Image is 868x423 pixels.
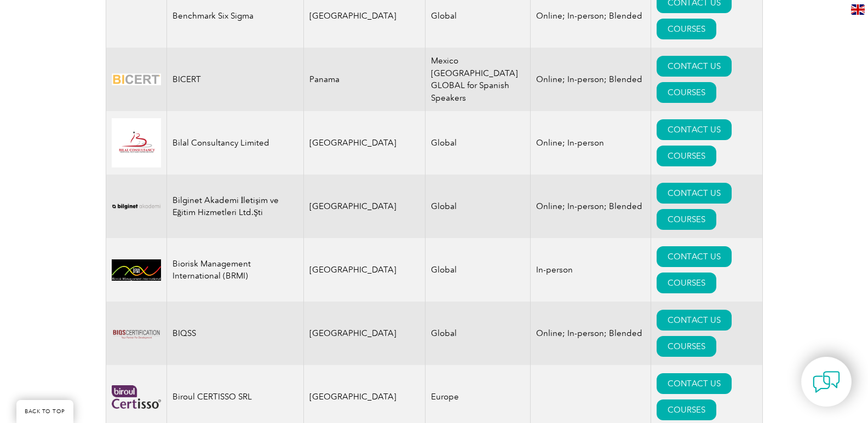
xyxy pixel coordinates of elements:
a: CONTACT US [657,56,732,77]
a: CONTACT US [657,373,732,394]
img: d01771b9-0638-ef11-a316-00224812a81c-logo.jpg [112,259,161,281]
td: Online; In-person; Blended [531,48,651,111]
img: 48480d59-8fd2-ef11-a72f-002248108aed-logo.png [112,385,161,409]
td: Online; In-person; Blended [531,175,651,238]
img: en [851,4,865,15]
a: COURSES [657,273,716,293]
td: Global [426,111,531,175]
td: Biorisk Management International (BRMI) [166,238,303,302]
a: COURSES [657,82,716,103]
a: COURSES [657,146,716,166]
td: [GEOGRAPHIC_DATA] [303,175,426,238]
td: Global [426,175,531,238]
td: In-person [531,238,651,302]
a: CONTACT US [657,246,732,267]
td: [GEOGRAPHIC_DATA] [303,238,426,302]
td: [GEOGRAPHIC_DATA] [303,111,426,175]
a: BACK TO TOP [16,400,73,423]
td: Bilal Consultancy Limited [166,111,303,175]
a: CONTACT US [657,119,732,140]
a: COURSES [657,399,716,420]
img: contact-chat.png [813,368,840,396]
td: Global [426,302,531,365]
td: [GEOGRAPHIC_DATA] [303,302,426,365]
td: Mexico [GEOGRAPHIC_DATA] GLOBAL for Spanish Speakers [426,48,531,111]
td: Online; In-person [531,111,651,175]
td: Panama [303,48,426,111]
td: BICERT [166,48,303,111]
td: Global [426,238,531,302]
img: 2f91f213-be97-eb11-b1ac-00224815388c-logo.jpg [112,118,161,167]
img: 13dcf6a5-49c1-ed11-b597-0022481565fd-logo.png [112,309,161,358]
img: a1985bb7-a6fe-eb11-94ef-002248181dbe-logo.png [112,193,161,220]
td: BIQSS [166,302,303,365]
a: COURSES [657,336,716,357]
a: CONTACT US [657,183,732,204]
a: CONTACT US [657,310,732,331]
img: d424547b-a6e0-e911-a812-000d3a795b83-logo.png [112,66,161,93]
td: Online; In-person; Blended [531,302,651,365]
td: Bilginet Akademi İletişim ve Eğitim Hizmetleri Ltd.Şti [166,175,303,238]
a: COURSES [657,19,716,39]
a: COURSES [657,209,716,230]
